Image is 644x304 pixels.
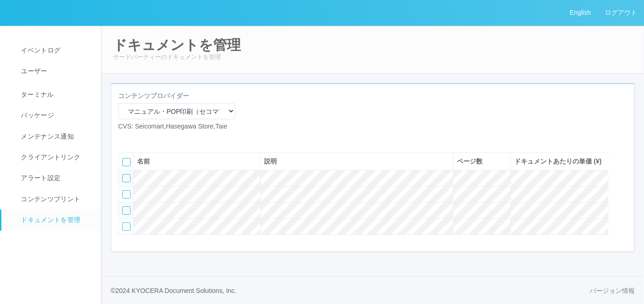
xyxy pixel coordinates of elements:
span: ユーザー [18,67,47,75]
div: 上に移動 [616,169,630,187]
a: コンテンツプリント [1,189,109,210]
p: サードパーティーのドキュメントを管理 [113,53,632,62]
label: コンテンツプロバイダー [118,91,189,101]
span: アラート設定 [18,174,60,181]
a: ユーザー [1,61,109,82]
span: CVS: Seicomart,Hasegawa Store,Taie [118,123,227,130]
span: イベントログ [18,47,60,54]
span: ドキュメントを管理 [18,216,80,223]
span: コンテンツプリント [18,195,80,203]
div: ページ数 [457,157,507,166]
a: クライアントリンク [1,147,109,168]
span: パッケージ [18,111,54,119]
a: ターミナル [1,82,109,105]
div: 最上部に移動 [616,150,630,169]
div: 下に移動 [616,187,630,205]
a: メンテナンス通知 [1,126,109,147]
div: 説明 [264,157,449,166]
div: 名前 [137,157,256,166]
span: クライアントリンク [18,153,80,161]
div: 最下部に移動 [616,205,630,224]
span: ターミナル [18,91,54,98]
span: メンテナンス通知 [18,133,74,140]
a: イベントログ [1,40,109,61]
div: ドキュメントあたりの単価 (¥) [514,157,605,166]
h2: ドキュメントを管理 [113,37,632,53]
span: © 2024 KYOCERA Document Solutions, Inc. [111,287,237,294]
a: ドキュメントを管理 [1,210,109,230]
a: パッケージ [1,105,109,126]
a: バージョン情報 [590,286,635,296]
a: アラート設定 [1,168,109,188]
